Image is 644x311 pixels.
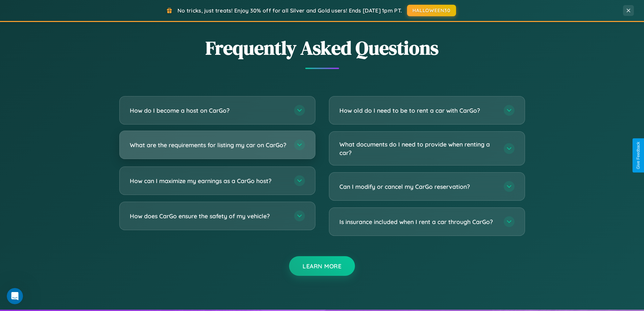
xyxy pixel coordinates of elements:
h3: What documents do I need to provide when renting a car? [339,140,497,157]
span: No tricks, just treats! Enjoy 30% off for all Silver and Gold users! Ends [DATE] 1pm PT. [177,7,402,14]
h3: How old do I need to be to rent a car with CarGo? [339,106,497,115]
button: Learn More [289,256,355,276]
h3: How do I become a host on CarGo? [130,106,287,115]
h3: Is insurance included when I rent a car through CarGo? [339,218,497,226]
iframe: Intercom live chat [7,288,23,304]
div: Give Feedback [636,142,641,169]
h3: What are the requirements for listing my car on CarGo? [130,141,287,149]
h2: Frequently Asked Questions [119,35,525,61]
button: HALLOWEEN30 [407,5,456,16]
h3: Can I modify or cancel my CarGo reservation? [339,182,497,191]
h3: How does CarGo ensure the safety of my vehicle? [130,212,287,220]
h3: How can I maximize my earnings as a CarGo host? [130,177,287,185]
